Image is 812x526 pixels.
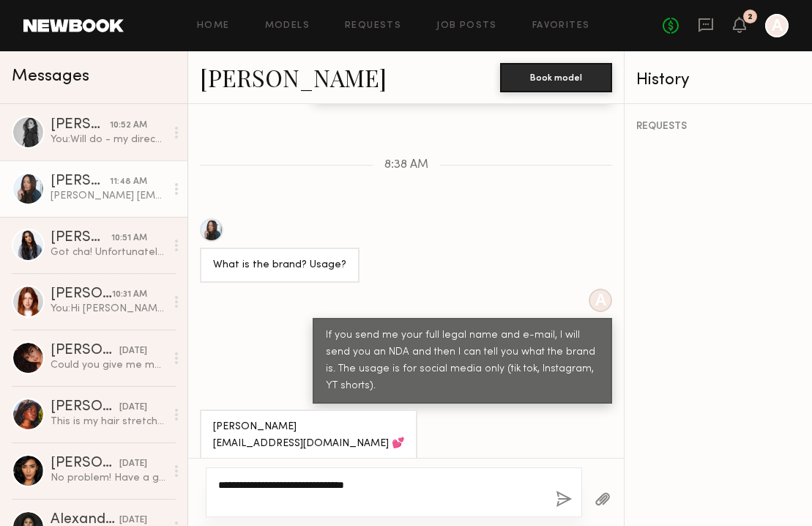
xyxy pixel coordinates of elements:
a: A [765,14,789,37]
div: [DATE] [119,401,147,415]
div: If you send me your full legal name and e-mail, I will send you an NDA and then I can tell you wh... [326,327,599,395]
div: 10:52 AM [110,119,147,133]
a: Models [265,21,310,31]
div: [DATE] [119,344,147,358]
div: Could you give me more information about the work? Location, rate, what will the mood be like? Wi... [51,358,165,372]
div: REQUESTS [636,122,800,132]
div: Got cha! Unfortunately, I was on hold for another job that confirmed booking :/ I hope to be able... [51,245,165,259]
div: [PERSON_NAME] [51,456,119,471]
div: No problem! Have a great shoot and hope to work together soon 🤗 [51,471,165,485]
a: Home [197,21,230,31]
button: Book model [500,63,612,92]
div: [DATE] [119,457,147,471]
a: Book model [500,70,612,83]
div: [PERSON_NAME] [51,174,110,189]
div: 10:31 AM [112,288,147,302]
div: History [636,72,800,89]
div: [PERSON_NAME] [51,287,112,302]
div: You: Hi [PERSON_NAME]- What's your e-mail ? We often have a need for a hair stylist that is also ... [51,302,165,316]
div: [PERSON_NAME] [51,118,110,133]
div: 11:48 AM [110,175,147,189]
div: You: Will do - my director is working on the schedule now and will have an update by EOD [51,133,165,147]
div: [PERSON_NAME] [EMAIL_ADDRESS][DOMAIN_NAME] 💕 [213,419,404,453]
div: [PERSON_NAME] [51,231,111,245]
a: Requests [345,21,401,31]
div: [PERSON_NAME] [51,400,119,415]
span: Messages [12,68,89,85]
a: [PERSON_NAME] [200,62,387,93]
a: Job Posts [436,21,497,31]
a: Favorites [532,21,590,31]
div: What is the brand? Usage? [213,257,346,274]
div: [PERSON_NAME] [EMAIL_ADDRESS][DOMAIN_NAME] 💕 [51,189,165,203]
div: 2 [748,13,753,21]
div: [PERSON_NAME] [51,344,119,358]
div: This is my hair stretched out a little bit more- but if it’s still too short I understand [PERSON... [51,415,165,429]
div: 10:51 AM [111,231,147,245]
span: 8:38 AM [384,159,428,171]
